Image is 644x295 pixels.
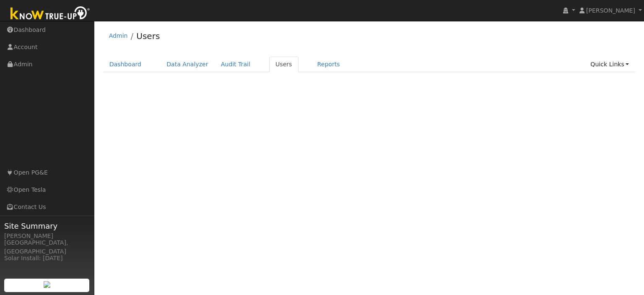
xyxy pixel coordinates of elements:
a: Admin [109,32,128,39]
div: [GEOGRAPHIC_DATA], [GEOGRAPHIC_DATA] [4,238,90,256]
a: Data Analyzer [160,57,215,72]
div: Solar Install: [DATE] [4,254,90,263]
a: Audit Trail [215,57,257,72]
img: retrieve [44,281,50,288]
span: [PERSON_NAME] [586,7,635,14]
a: Quick Links [584,57,635,72]
span: Site Summary [4,220,90,232]
img: Know True-Up [6,5,94,23]
a: Users [269,57,299,72]
a: Dashboard [103,57,148,72]
a: Reports [311,57,346,72]
div: [PERSON_NAME] [4,232,90,240]
a: Users [136,31,160,41]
